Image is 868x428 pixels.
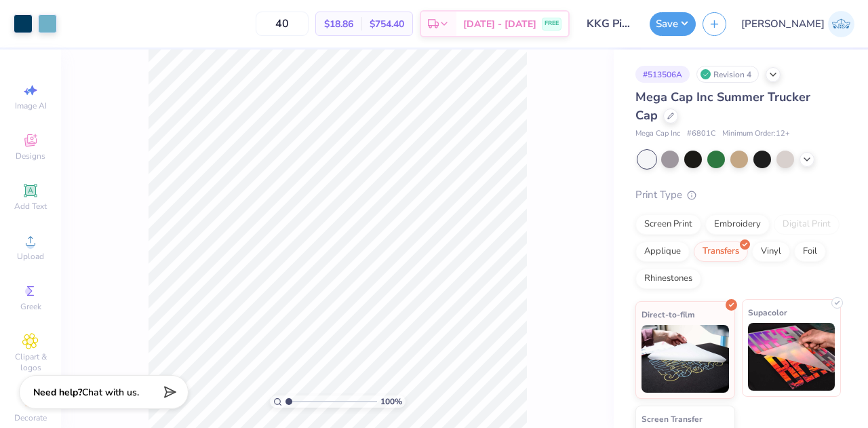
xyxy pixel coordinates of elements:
[7,351,54,373] span: Clipart & logos
[380,395,402,408] span: 100 %
[635,89,810,123] span: Mega Cap Inc Summer Trucker Cap
[14,412,47,423] span: Decorate
[741,11,854,37] a: [PERSON_NAME]
[256,12,309,36] input: – –
[828,11,854,37] img: Janilyn Atanacio
[635,241,690,262] div: Applique
[635,214,701,235] div: Screen Print
[752,241,790,262] div: Vinyl
[794,241,826,262] div: Foil
[635,187,841,203] div: Print Type
[687,128,715,140] span: # 6801C
[463,17,536,31] span: [DATE] - [DATE]
[82,386,139,399] span: Chat with us.
[635,66,690,83] div: # 513506A
[17,251,44,262] span: Upload
[642,412,703,426] span: Screen Transfer
[576,10,643,37] input: Untitled Design
[635,269,701,289] div: Rhinestones
[370,17,404,31] span: $754.40
[20,301,41,312] span: Greek
[748,305,787,319] span: Supacolor
[741,16,825,32] span: [PERSON_NAME]
[545,19,559,28] span: FREE
[33,386,82,399] strong: Need help?
[642,307,695,322] span: Direct-to-film
[642,325,729,393] img: Direct-to-film
[324,17,353,31] span: $18.86
[774,214,840,235] div: Digital Print
[635,128,680,140] span: Mega Cap Inc
[722,128,790,140] span: Minimum Order: 12 +
[15,100,47,111] span: Image AI
[705,214,770,235] div: Embroidery
[694,241,748,262] div: Transfers
[650,12,696,36] button: Save
[16,151,45,161] span: Designs
[696,66,759,83] div: Revision 4
[748,323,835,391] img: Supacolor
[14,201,47,212] span: Add Text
